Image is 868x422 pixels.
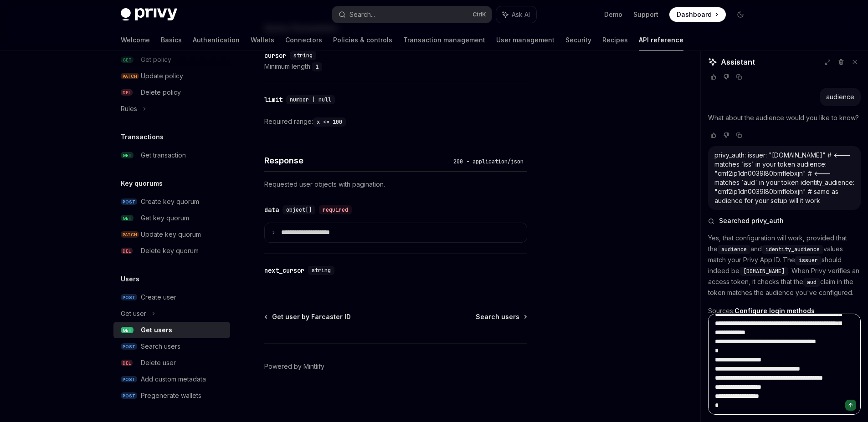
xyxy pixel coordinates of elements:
span: Ctrl K [473,11,486,18]
a: Dashboard [669,7,726,22]
div: required [319,205,352,214]
a: Wallets [251,29,274,51]
span: issuer [799,257,818,264]
div: data [264,205,279,214]
a: GETGet transaction [113,147,230,163]
span: POST [121,343,137,350]
span: Ask AI [512,10,530,19]
a: Policies & controls [333,29,392,51]
img: dark logo [121,8,177,21]
a: Configure login methods [734,307,815,315]
div: Get users [141,325,172,336]
a: DELDelete key quorum [113,243,230,259]
div: limit [264,95,282,104]
a: User management [496,29,555,51]
span: POST [121,376,137,383]
span: GET [121,152,134,159]
a: Support [633,10,658,19]
span: Search users [476,312,519,321]
button: Send message [845,400,856,411]
span: Assistant [721,56,755,67]
a: Welcome [121,29,150,51]
span: DEL [121,89,133,96]
div: Get transaction [141,150,186,161]
span: string [293,52,313,59]
span: object[] [286,206,312,214]
button: Searched privy_auth [708,216,861,225]
p: What about the audience would you like to know? [708,112,861,123]
a: Transaction management [403,29,485,51]
span: GET [121,215,134,222]
a: POSTPregenerate wallets [113,387,230,404]
div: Add custom metadata [141,374,206,385]
span: POST [121,392,137,399]
span: Get user by Farcaster ID [272,312,351,321]
code: 1 [312,62,322,71]
a: PATCHUpdate policy [113,68,230,84]
span: POST [121,294,137,301]
span: Dashboard [677,10,712,19]
h5: Transactions [121,132,164,142]
a: Connectors [285,29,322,51]
span: PATCH [121,231,139,238]
div: Get user [121,308,146,319]
div: privy_auth: issuer: "[DOMAIN_NAME]" # <--- matches `iss` in your token audience: "cmf2ip1dn0039l8... [714,151,854,205]
a: API reference [639,29,683,51]
div: Delete user [141,357,176,368]
h4: Response [264,154,450,167]
a: Get user by Farcaster ID [265,312,351,321]
span: PATCH [121,73,139,80]
button: Ask AI [496,6,536,23]
p: Yes, that configuration will work, provided that the and values match your Privy App ID. The shou... [708,233,861,298]
a: Demo [604,10,622,19]
a: PATCHUpdate key quorum [113,226,230,243]
span: POST [121,198,137,205]
div: Update key quorum [141,229,201,240]
div: Search users [141,341,180,352]
a: POSTAdd custom metadata [113,371,230,387]
div: Update policy [141,71,183,81]
div: Rules [121,103,137,114]
h5: Users [121,274,139,285]
div: Create key quorum [141,196,199,207]
a: Basics [161,29,182,51]
span: identity_audience [765,246,820,253]
button: Search...CtrlK [332,6,492,23]
a: DELDelete user [113,355,230,371]
span: aud [807,279,817,286]
span: DEL [121,248,133,254]
div: cursor [264,51,286,60]
a: Powered by Mintlify [264,362,324,371]
div: Delete key quorum [141,245,199,256]
a: POSTCreate key quorum [113,193,230,210]
div: Delete policy [141,87,181,98]
a: Search users [476,312,526,321]
span: number | null [290,96,331,103]
span: [DOMAIN_NAME] [743,268,785,275]
a: GETGet key quorum [113,210,230,226]
a: Security [565,29,591,51]
div: Create user [141,292,176,303]
a: POSTCreate user [113,289,230,305]
p: Sources: [708,305,861,327]
a: POSTSearch users [113,338,230,355]
div: Required range: [264,116,527,127]
code: x <= 100 [313,117,346,127]
div: Get key quorum [141,213,189,224]
a: Recipes [602,29,628,51]
a: Authentication [193,29,240,51]
div: Minimum length: [264,61,527,72]
span: string [312,267,331,274]
p: Requested user objects with pagination. [264,179,527,190]
h5: Key quorums [121,178,163,189]
div: next_cursor [264,266,304,275]
span: GET [121,327,134,334]
div: audience [826,92,854,102]
span: DEL [121,360,133,366]
a: DELDelete policy [113,84,230,101]
div: Pregenerate wallets [141,390,201,401]
a: GETGet users [113,322,230,338]
span: Searched privy_auth [719,216,784,225]
button: Toggle dark mode [733,7,748,22]
span: audience [721,246,747,253]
